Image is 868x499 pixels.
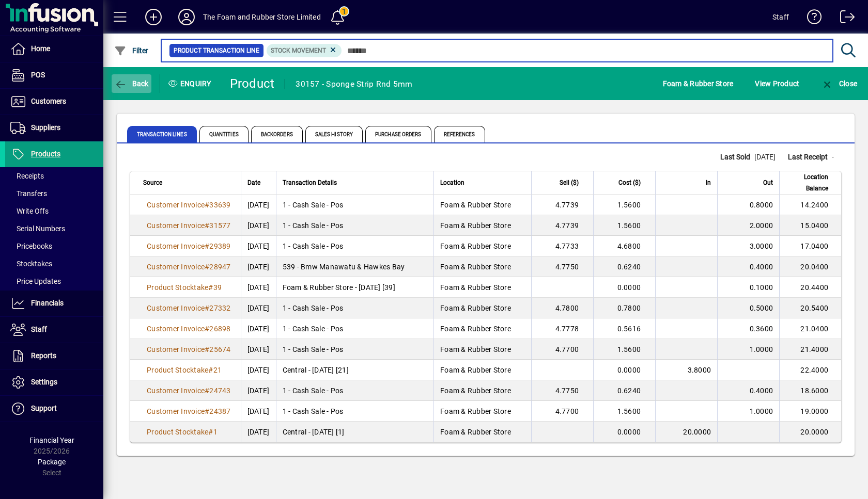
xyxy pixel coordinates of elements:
[271,47,326,54] span: Stock movement
[10,189,47,198] span: Transfers
[209,325,230,333] span: 26898
[241,256,276,277] td: [DATE]
[750,387,773,395] span: 0.4000
[276,422,434,442] td: Central - [DATE] [1]
[750,283,773,292] span: 0.1000
[209,304,230,312] span: 27332
[779,215,841,236] td: 15.0400
[205,407,209,415] span: #
[593,422,655,442] td: 0.0000
[230,75,275,92] div: Product
[538,177,588,188] div: Sell ($)
[296,76,412,92] div: 30157 - Sponge Strip Rnd 5mm
[531,318,593,339] td: 4.7778
[209,387,230,395] span: 24743
[209,201,230,209] span: 33639
[143,220,235,231] a: Customer Invoice#31577
[241,401,276,422] td: [DATE]
[143,344,235,355] a: Customer Invoice#25674
[440,263,511,271] span: Foam & Rubber Store
[788,152,832,163] span: Last Receipt
[5,369,103,395] a: Settings
[440,221,511,230] span: Foam & Rubber Store
[5,396,103,422] a: Support
[147,325,205,333] span: Customer Invoice
[531,195,593,215] td: 4.7739
[241,318,276,339] td: [DATE]
[10,277,61,285] span: Price Updates
[205,263,209,271] span: #
[440,283,511,292] span: Foam & Rubber Store
[147,242,205,250] span: Customer Invoice
[209,263,230,271] span: 28947
[251,126,303,142] span: Backorders
[205,304,209,312] span: #
[213,428,218,436] span: 1
[143,261,235,272] a: Customer Invoice#28947
[593,401,655,422] td: 1.5600
[593,318,655,339] td: 0.5616
[593,215,655,236] td: 1.5600
[779,256,841,277] td: 20.0400
[247,177,260,188] span: Date
[772,9,789,25] div: Staff
[786,171,828,194] span: Location Balance
[531,236,593,256] td: 4.7733
[832,2,855,36] a: Logout
[276,195,434,215] td: 1 - Cash Sale - Pos
[593,256,655,277] td: 0.6240
[750,221,773,230] span: 2.0000
[5,220,103,237] a: Serial Numbers
[365,126,431,142] span: Purchase Orders
[247,177,270,188] div: Date
[283,177,337,188] span: Transaction Details
[143,364,225,376] a: Product Stocktake#21
[560,177,579,188] span: Sell ($)
[440,201,511,209] span: Foam & Rubber Store
[779,318,841,339] td: 21.0400
[779,360,841,380] td: 22.4000
[779,236,841,256] td: 17.0400
[112,74,151,93] button: Back
[440,366,511,374] span: Foam & Rubber Store
[531,401,593,422] td: 4.7700
[752,74,802,93] button: View Product
[147,201,205,209] span: Customer Invoice
[618,177,641,188] span: Cost ($)
[688,366,711,374] span: 3.8000
[174,45,259,56] span: Product Transaction Line
[440,177,464,188] span: Location
[143,302,235,314] a: Customer Invoice#27332
[31,71,45,79] span: POS
[779,401,841,422] td: 19.0000
[241,422,276,442] td: [DATE]
[440,345,511,353] span: Foam & Rubber Store
[241,195,276,215] td: [DATE]
[779,339,841,360] td: 21.4000
[143,385,235,396] a: Customer Invoice#24743
[5,36,103,62] a: Home
[209,345,230,353] span: 25674
[750,325,773,333] span: 0.3600
[434,126,485,142] span: References
[5,167,103,185] a: Receipts
[440,428,511,436] span: Foam & Rubber Store
[208,428,213,436] span: #
[5,115,103,141] a: Suppliers
[5,255,103,272] a: Stocktakes
[10,207,49,215] span: Write Offs
[205,345,209,353] span: #
[754,153,776,161] span: [DATE]
[305,126,363,142] span: Sales History
[593,298,655,318] td: 0.7800
[147,428,208,436] span: Product Stocktake
[31,378,57,386] span: Settings
[31,150,60,158] span: Products
[440,304,511,312] span: Foam & Rubber Store
[147,221,205,230] span: Customer Invoice
[593,380,655,401] td: 0.6240
[114,46,149,55] span: Filter
[208,366,213,374] span: #
[143,426,221,438] a: Product Stocktake#1
[31,299,64,307] span: Financials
